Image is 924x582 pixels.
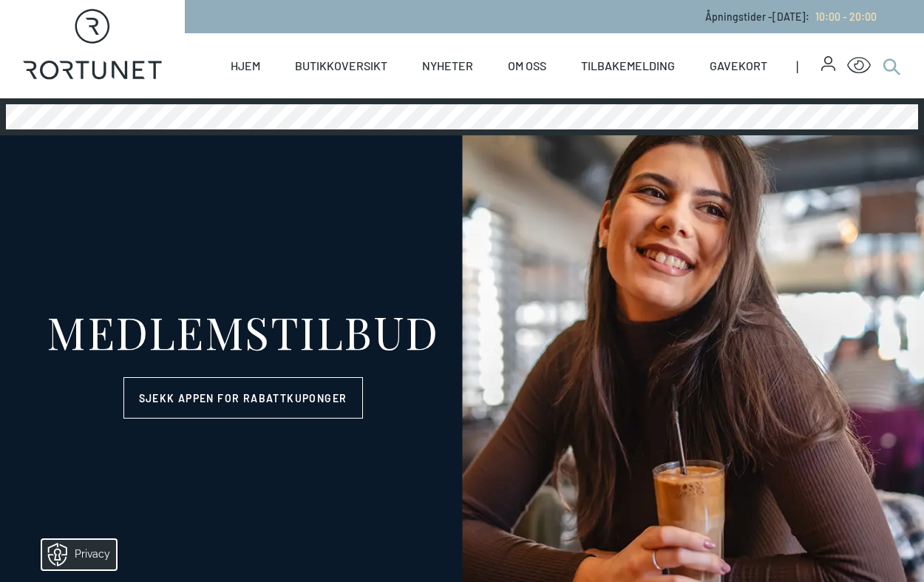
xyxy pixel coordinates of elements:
span: | [796,33,821,98]
a: Tilbakemelding [581,33,675,98]
iframe: Manage Preferences [15,535,135,575]
a: Butikkoversikt [295,33,387,98]
span: 10:00 - 20:00 [815,10,877,23]
a: Gavekort [710,33,767,98]
a: 10:00 - 20:00 [809,10,877,23]
a: Om oss [508,33,546,98]
a: Hjem [231,33,260,98]
p: Åpningstider - [DATE] : [705,9,877,24]
button: Open Accessibility Menu [847,54,871,78]
div: MEDLEMSTILBUD [47,309,439,353]
a: Sjekk appen for rabattkuponger [123,377,363,419]
a: Nyheter [422,33,473,98]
